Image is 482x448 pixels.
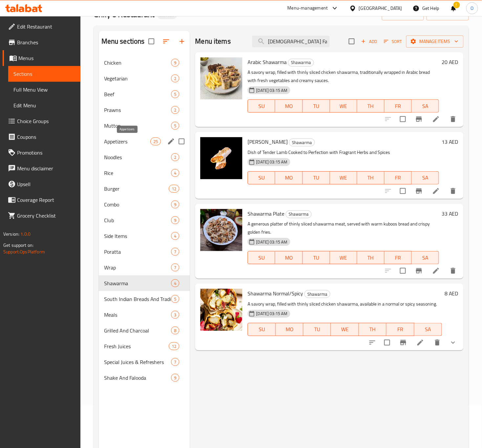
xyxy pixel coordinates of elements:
[288,59,314,67] div: Shawarma
[303,323,331,336] button: TU
[13,86,75,94] span: Full Menu View
[278,101,300,111] span: MO
[275,171,302,184] button: MO
[104,232,171,240] span: Side Items
[330,99,357,113] button: WE
[17,164,75,172] span: Menu disclaimer
[252,36,330,47] input: search
[17,133,75,141] span: Coupons
[99,291,190,307] div: South Indian Breads And Traditional Items5
[414,101,436,111] span: SA
[331,323,359,336] button: WE
[357,171,384,184] button: TH
[471,5,473,12] span: O
[104,153,171,161] div: Noodles
[104,311,171,319] span: Meals
[411,183,427,199] button: Branch-specific-item
[104,327,171,334] div: Grilled And Charcoal
[387,101,409,111] span: FR
[253,239,290,245] span: [DATE] 03:15 AM
[171,75,179,82] div: items
[3,113,80,129] a: Choice Groups
[99,244,190,260] div: Poratta7
[449,339,457,347] svg: Show Choices
[276,323,303,336] button: MO
[251,101,273,111] span: SU
[169,186,179,192] span: 12
[253,87,290,94] span: [DATE] 03:15 AM
[3,192,80,208] a: Coverage Report
[104,106,171,114] span: Prawns
[442,209,458,218] h6: 33 AED
[417,325,439,334] span: SA
[99,323,190,338] div: Grilled And Charcoal8
[17,196,75,204] span: Coverage Report
[445,263,461,279] button: delete
[3,241,33,249] span: Get support on:
[99,307,190,323] div: Meals3
[104,358,171,366] span: Special Juices & Refreshers
[3,145,80,160] a: Promotions
[389,325,411,334] span: FR
[99,149,190,165] div: Noodles2
[278,253,300,263] span: MO
[306,325,328,334] span: TU
[151,139,161,145] span: 25
[104,216,171,224] span: Club
[303,99,330,113] button: TU
[359,5,402,12] div: [GEOGRAPHIC_DATA]
[278,173,300,182] span: MO
[248,137,288,147] span: [PERSON_NAME]
[99,118,190,134] div: Mutton5
[174,33,190,49] button: Add section
[104,248,171,256] span: Poratta
[99,354,190,370] div: Special Juices & Refreshers7
[99,197,190,212] div: Combo9
[387,253,409,263] span: FR
[248,288,303,298] span: Shawarma Normal/Spicy
[305,253,327,263] span: TU
[330,171,357,184] button: WE
[442,57,458,67] h6: 20 AED
[382,36,404,47] button: Sort
[104,279,171,287] span: Shawarma
[333,253,355,263] span: WE
[20,230,31,238] span: 1.0.0
[395,335,411,351] button: Branch-specific-item
[99,228,190,244] div: Side Items4
[17,180,75,188] span: Upsell
[359,36,380,47] span: Add item
[169,185,179,193] div: items
[304,290,330,298] div: Shawarma
[171,312,179,318] span: 3
[171,107,179,113] span: 2
[3,19,80,34] a: Edit Restaurant
[171,123,179,129] span: 5
[386,323,414,336] button: FR
[412,251,439,264] button: SA
[13,101,75,109] span: Edit Menu
[384,171,412,184] button: FR
[17,23,75,31] span: Edit Restaurant
[278,325,301,334] span: MO
[286,210,311,218] span: Shawarma
[99,134,190,149] div: Appetizers25edit
[3,50,80,66] a: Menus
[361,325,384,334] span: TH
[275,99,302,113] button: MO
[303,171,330,184] button: TU
[104,90,171,98] span: Beef
[104,264,171,271] div: Wrap
[248,57,287,67] span: Arabic Shawarma
[3,230,19,238] span: Version:
[104,122,171,130] span: Mutton
[387,10,419,18] span: import
[303,251,330,264] button: TU
[99,52,190,388] nav: Menu sections
[99,86,190,102] div: Beef5
[432,115,440,123] a: Edit menu item
[104,185,169,193] span: Burger
[288,4,328,12] div: Menu-management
